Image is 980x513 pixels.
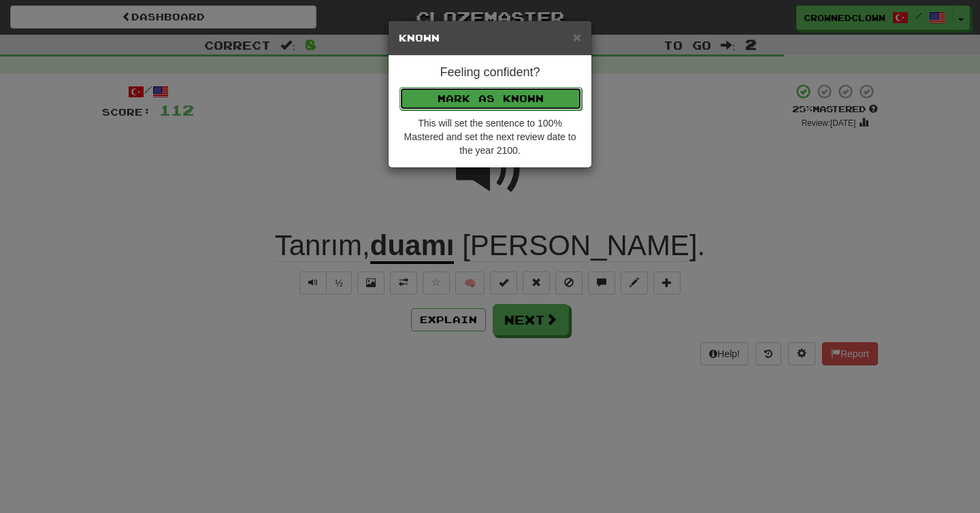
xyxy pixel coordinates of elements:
[399,116,581,157] div: This will set the sentence to 100% Mastered and set the next review date to the year 2100.
[399,87,582,110] button: Mark as Known
[573,29,581,45] span: ×
[573,30,581,44] button: Close
[399,66,581,80] h4: Feeling confident?
[399,31,581,45] h5: Known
